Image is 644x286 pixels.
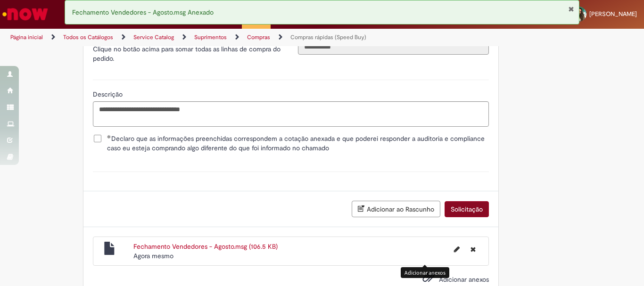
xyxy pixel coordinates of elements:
a: Compras [247,33,270,41]
button: Editar nome de arquivo Fechamento Vendedores - Agosto.msg [448,242,465,257]
button: Adicionar ao Rascunho [352,201,440,217]
a: Todos os Catálogos [63,33,113,41]
img: ServiceNow [1,5,50,24]
button: Excluir Fechamento Vendedores - Agosto.msg [465,242,481,257]
span: Agora mesmo [133,252,173,260]
span: Fechamento Vendedores - Agosto.msg Anexado [72,8,214,16]
span: Descrição [93,90,124,98]
a: Página inicial [10,33,43,41]
ul: Trilhas de página [7,29,422,46]
span: Obrigatório Preenchido [107,135,111,139]
span: Adicionar anexos [439,275,489,284]
div: Adicionar anexos [401,267,449,278]
button: Solicitação [445,201,489,217]
input: Valor Total (REAL) [298,39,489,55]
textarea: Descrição [93,101,489,127]
span: Declaro que as informações preenchidas correspondem a cotação anexada e que poderei responder a a... [107,134,489,153]
a: Compras rápidas (Speed Buy) [290,33,366,41]
span: [PERSON_NAME] [589,10,637,18]
a: Suprimentos [194,33,227,41]
button: Fechar Notificação [568,5,574,13]
time: 01/09/2025 08:22:45 [133,252,173,260]
p: Clique no botão acima para somar todas as linhas de compra do pedido. [93,44,284,63]
a: Service Catalog [133,33,174,41]
a: Fechamento Vendedores - Agosto.msg (106.5 KB) [133,242,278,251]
